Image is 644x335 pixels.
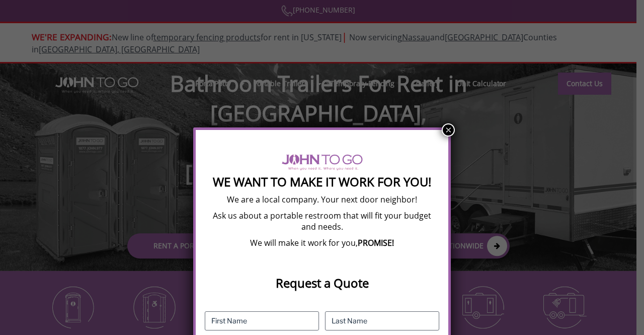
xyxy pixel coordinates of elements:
[205,194,439,205] p: We are a local company. Your next door neighbor!
[442,123,455,137] button: Close
[205,210,439,232] p: Ask us about a portable restroom that will fit your budget and needs.
[205,237,439,248] p: We will make it work for you,
[358,237,394,248] b: PROMISE!
[213,173,431,190] strong: We Want To Make It Work For You!
[276,275,369,291] strong: Request a Quote
[282,154,363,170] img: logo of viptogo
[205,311,319,330] input: First Name
[325,311,439,330] input: Last Name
